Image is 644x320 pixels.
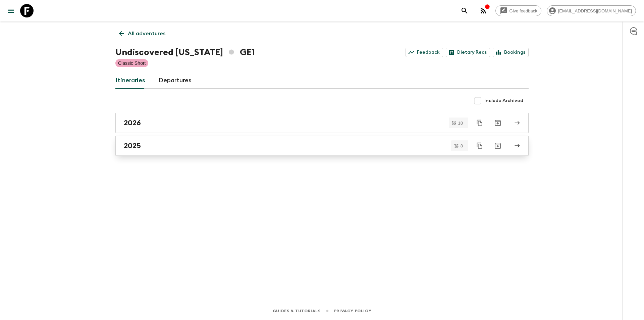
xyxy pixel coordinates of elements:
[4,4,17,17] button: menu
[493,48,529,57] a: Bookings
[115,46,255,59] h1: Undiscovered [US_STATE] GE1
[159,73,192,89] a: Departures
[115,73,145,89] a: Itineraries
[273,307,321,315] a: Guides & Tutorials
[506,8,541,13] span: Give feedback
[446,48,490,57] a: Dietary Reqs
[554,8,636,13] span: [EMAIL_ADDRESS][DOMAIN_NAME]
[547,5,636,16] div: [EMAIL_ADDRESS][DOMAIN_NAME]
[115,27,169,40] a: All adventures
[334,307,371,315] a: Privacy Policy
[474,117,486,129] button: Duplicate
[458,4,471,17] button: search adventures
[495,5,541,16] a: Give feedback
[128,30,165,38] p: All adventures
[474,140,486,152] button: Duplicate
[454,121,467,125] span: 18
[457,144,467,148] span: 8
[124,119,141,127] h2: 2026
[491,116,504,130] button: Archive
[484,97,523,104] span: Include Archived
[124,141,141,150] h2: 2025
[491,139,504,152] button: Archive
[118,60,146,66] p: Classic Short
[115,113,529,133] a: 2026
[406,48,443,57] a: Feedback
[115,136,529,156] a: 2025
